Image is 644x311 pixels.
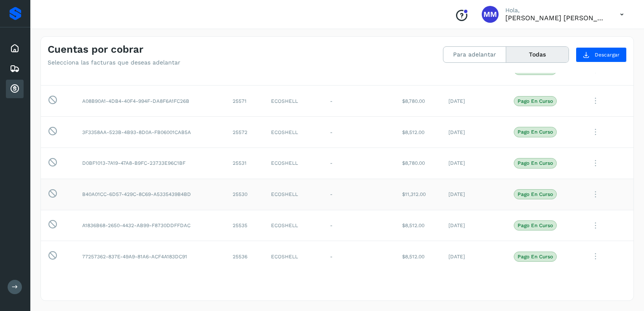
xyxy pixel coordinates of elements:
[443,47,506,62] button: Para adelantar
[226,117,264,148] td: 25572
[323,210,395,241] td: -
[226,179,264,210] td: 25530
[442,86,507,117] td: [DATE]
[395,241,442,272] td: $8,512.00
[442,147,507,179] td: [DATE]
[395,210,442,241] td: $8,512.00
[323,179,395,210] td: -
[442,117,507,148] td: [DATE]
[75,210,226,241] td: A1836B68-2650-4432-AB99-F8730DDFFDAC
[264,210,323,241] td: ECOSHELL
[518,129,553,135] p: Pago en curso
[75,147,226,179] td: D0BF1013-7A19-47A8-B9FC-23733E96C1BF
[395,147,442,179] td: $8,780.00
[75,179,226,210] td: B40A01CC-6D57-429C-8C69-A5335439B4BD
[442,241,507,272] td: [DATE]
[75,241,226,272] td: 77257362-837E-49A9-81A6-ACF4A183DC91
[395,86,442,117] td: $8,780.00
[323,241,395,272] td: -
[264,86,323,117] td: ECOSHELL
[395,179,442,210] td: $11,312.00
[518,160,553,166] p: Pago en curso
[442,210,507,241] td: [DATE]
[505,14,606,22] p: María Magdalena macaria González Marquez
[226,86,264,117] td: 25571
[6,59,24,78] div: Embarques
[6,80,24,98] div: Cuentas por cobrar
[518,254,553,260] p: Pago en curso
[323,117,395,148] td: -
[226,210,264,241] td: 25535
[48,59,180,66] p: Selecciona las facturas que deseas adelantar
[576,47,627,62] button: Descargar
[6,39,24,58] div: Inicio
[264,147,323,179] td: ECOSHELL
[226,241,264,272] td: 25536
[75,86,226,117] td: A08B90A1-4DB4-40F4-994F-DA8F6A1FC26B
[442,179,507,210] td: [DATE]
[595,51,620,59] span: Descargar
[264,179,323,210] td: ECOSHELL
[518,98,553,104] p: Pago en curso
[226,147,264,179] td: 25531
[75,117,226,148] td: 3F3358AA-523B-4B93-8D0A-FB06001CAB5A
[264,241,323,272] td: ECOSHELL
[48,43,143,56] h4: Cuentas por cobrar
[505,7,606,14] p: Hola,
[323,86,395,117] td: -
[506,47,569,62] button: Todas
[518,191,553,197] p: Pago en curso
[395,117,442,148] td: $8,512.00
[518,223,553,228] p: Pago en curso
[264,117,323,148] td: ECOSHELL
[323,147,395,179] td: -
